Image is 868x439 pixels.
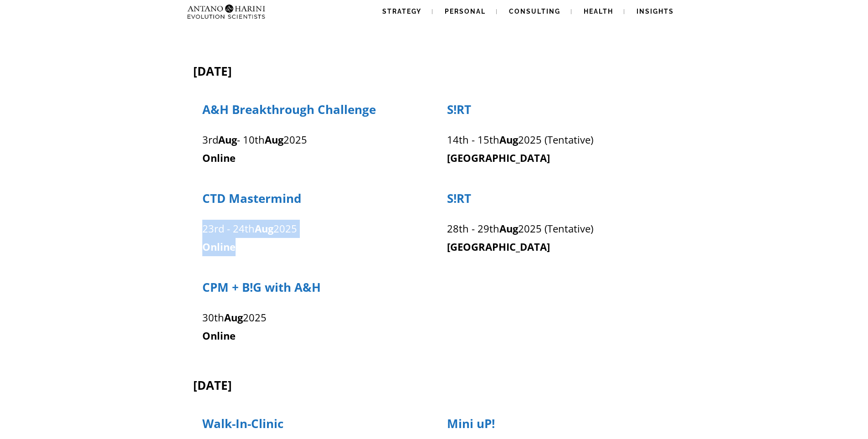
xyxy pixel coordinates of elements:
[447,190,471,207] span: S!RT
[202,190,301,207] span: CTD Mastermind
[202,309,666,327] p: 30th 2025
[447,220,666,256] p: 28th - 29th 2025 (Tentative)
[509,8,560,15] span: Consulting
[499,222,518,235] strong: Aug
[202,151,236,165] strong: Online
[447,101,471,118] span: S!RT
[202,220,421,238] p: 23rd - 24th 2025
[202,131,421,149] p: 3rd - 10th 2025
[265,133,283,146] strong: Aug
[447,415,495,432] span: Mini uP!
[202,240,236,253] strong: Online
[202,279,321,295] span: CPM + B!G with A&H
[447,240,550,253] strong: [GEOGRAPHIC_DATA]
[447,131,666,167] p: 14th - 15th 2025 (Tentative)
[382,8,421,15] span: Strategy
[193,63,232,79] span: [DATE]
[202,101,376,118] span: A&H Breakthrough Challenge
[218,133,237,146] strong: Aug
[445,8,486,15] span: Personal
[193,377,232,393] span: [DATE]
[447,151,550,165] strong: [GEOGRAPHIC_DATA]
[637,8,674,15] span: Insights
[584,8,613,15] span: Health
[202,415,283,432] span: Walk-In-Clinic
[224,310,243,324] strong: Aug
[255,222,273,235] strong: Aug
[202,329,236,342] strong: Online
[499,133,518,146] strong: Aug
